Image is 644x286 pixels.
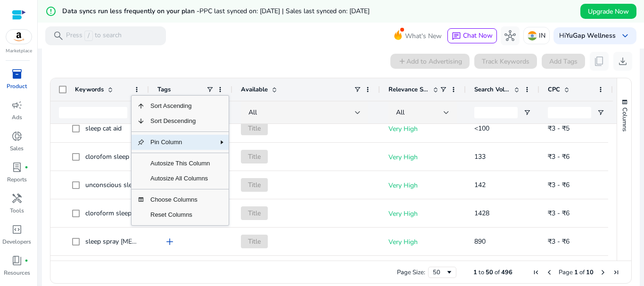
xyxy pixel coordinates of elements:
[548,124,570,133] span: ₹3 - ₹5
[241,122,268,135] span: Title
[241,178,268,192] span: Title
[12,113,22,122] p: Ads
[6,48,32,55] p: Marketplace
[157,85,171,94] span: Tags
[45,6,57,17] mat-icon: error_outline
[11,99,23,111] span: campaign
[84,31,93,41] span: /
[495,268,500,277] span: of
[566,31,616,40] b: YuGap Wellness
[473,268,477,277] span: 1
[548,107,591,118] input: CPC Filter Input
[241,85,268,94] span: Available
[199,7,370,16] span: PPC last synced on: [DATE] | Sales last synced on: [DATE]
[388,147,457,167] p: Very High
[241,206,268,220] span: Title
[620,107,629,131] span: Columns
[10,144,24,153] p: Sales
[145,156,215,171] span: Autosize This Column
[539,27,545,44] p: IN
[504,30,516,41] span: hub
[559,268,573,277] span: Page
[474,107,518,118] input: Search Volume Filter Input
[474,180,486,189] span: 142
[62,8,370,16] h5: Data syncs run less frequently on your plan -
[532,269,540,276] div: First Page
[396,108,405,117] span: All
[2,237,31,246] p: Developers
[66,31,122,41] p: Press to search
[597,109,604,116] button: Open Filter Menu
[586,268,594,277] span: 10
[388,261,457,280] p: Very High
[545,269,553,276] div: Previous Page
[388,204,457,223] p: Very High
[599,269,607,276] div: Next Page
[145,171,215,186] span: Autosize All Columns
[613,52,632,71] button: download
[463,31,493,40] span: Chat Now
[11,131,23,142] span: donut_small
[248,108,257,117] span: All
[10,206,24,215] p: Tools
[85,152,147,161] span: clorofom sleep spray
[85,180,157,189] span: unconscious sleep spray
[388,232,457,252] p: Very High
[75,85,104,94] span: Keywords
[53,30,64,41] span: search
[388,176,457,195] p: Very High
[405,28,442,44] span: What's New
[501,26,520,45] button: hub
[6,30,32,44] img: amazon.svg
[474,209,489,218] span: 1428
[452,32,461,41] span: chat
[388,85,429,94] span: Relevance Score
[474,237,486,246] span: 890
[574,268,578,277] span: 1
[619,30,631,41] span: keyboard_arrow_down
[617,56,628,67] span: download
[7,175,27,184] p: Reports
[11,162,23,173] span: lab_profile
[241,150,268,163] span: Title
[433,268,446,277] div: 50
[85,237,173,246] span: sleep spray [MEDICAL_DATA]
[85,124,122,133] span: sleep cat aid
[548,180,570,189] span: ₹3 - ₹6
[474,85,510,94] span: Search Volume
[548,85,560,94] span: CPC
[164,236,175,247] span: add
[25,165,28,169] span: fiber_manual_record
[131,95,229,226] div: Column Menu
[548,237,570,246] span: ₹3 - ₹6
[11,224,23,235] span: code_blocks
[447,28,497,43] button: chatChat Now
[85,209,149,218] span: cloroform sleep spray
[580,4,636,19] button: Upgrade Now
[474,152,486,161] span: 133
[579,268,585,277] span: of
[548,209,570,218] span: ₹3 - ₹6
[523,109,531,116] button: Open Filter Menu
[588,7,629,16] span: Upgrade Now
[612,269,620,276] div: Last Page
[145,207,215,222] span: Reset Columns
[11,68,23,80] span: inventory_2
[397,268,425,277] div: Page Size:
[145,135,215,150] span: Pin Column
[474,124,489,133] span: <100
[7,82,27,90] p: Product
[59,107,127,118] input: Keywords Filter Input
[11,255,23,266] span: book_4
[4,269,30,277] p: Resources
[486,268,493,277] span: 50
[501,268,512,277] span: 496
[388,119,457,139] p: Very High
[528,31,537,41] img: in.svg
[428,267,456,278] div: Page Size
[145,98,215,114] span: Sort Ascending
[559,33,616,39] p: Hi
[548,152,570,161] span: ₹3 - ₹6
[479,268,484,277] span: to
[145,114,215,129] span: Sort Descending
